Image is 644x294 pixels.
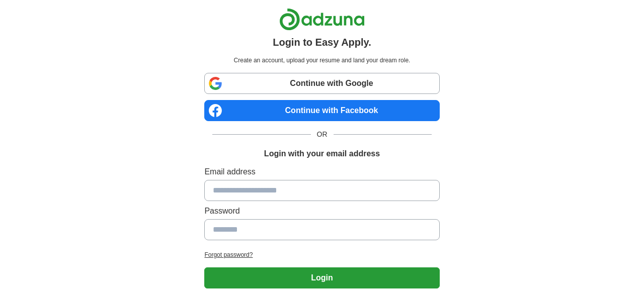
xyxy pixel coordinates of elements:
[264,148,380,160] h1: Login with your email address
[279,8,365,31] img: Adzuna logo
[206,56,437,65] p: Create an account, upload your resume and land your dream role.
[204,73,439,94] a: Continue with Google
[204,250,439,259] a: Forgot password?
[204,205,439,217] label: Password
[311,129,334,140] span: OR
[273,35,371,50] h1: Login to Easy Apply.
[204,100,439,121] a: Continue with Facebook
[204,166,439,178] label: Email address
[204,267,439,288] button: Login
